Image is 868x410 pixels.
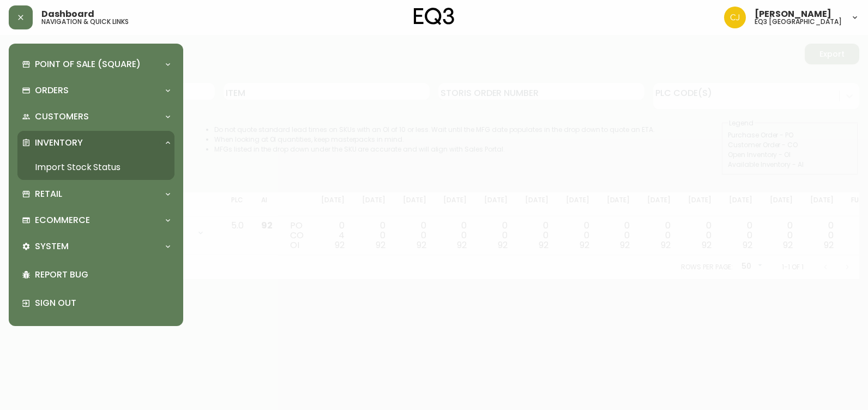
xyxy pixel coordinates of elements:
[755,10,831,19] span: [PERSON_NAME]
[35,214,90,226] p: Ecommerce
[35,188,62,200] p: Retail
[17,208,174,232] div: Ecommerce
[35,269,170,281] p: Report Bug
[35,137,83,149] p: Inventory
[17,79,174,102] div: Orders
[17,131,174,155] div: Inventory
[17,182,174,206] div: Retail
[17,289,174,317] div: Sign Out
[35,111,89,123] p: Customers
[17,261,174,289] div: Report Bug
[17,105,174,129] div: Customers
[724,7,746,28] img: 7836c8950ad67d536e8437018b5c2533
[755,19,842,25] h5: eq3 [GEOGRAPHIC_DATA]
[17,234,174,258] div: System
[41,19,129,25] h5: navigation & quick links
[35,58,141,70] p: Point of Sale (Square)
[35,297,170,309] p: Sign Out
[35,85,69,97] p: Orders
[41,10,94,19] span: Dashboard
[35,240,69,252] p: System
[17,155,174,180] a: Import Stock Status
[17,52,174,76] div: Point of Sale (Square)
[414,8,454,25] img: logo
